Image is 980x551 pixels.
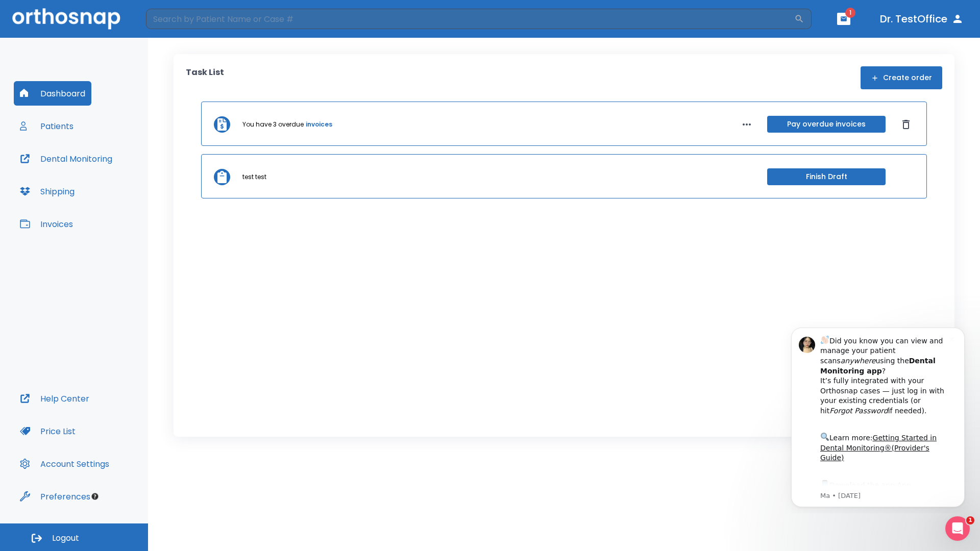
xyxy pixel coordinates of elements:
[966,516,974,524] span: 1
[14,419,82,443] button: Price List
[242,172,266,182] p: test test
[776,318,980,513] iframe: Intercom notifications message
[306,120,332,129] a: invoices
[945,516,970,541] iframe: Intercom live chat
[186,66,224,89] p: Task List
[44,160,173,212] div: Download the app: | ​ Let us know if you need help getting started!
[14,81,91,106] button: Dashboard
[146,9,794,29] input: Search by Patient Name or Case #
[44,173,173,182] p: Message from Ma, sent 6w ago
[898,116,914,133] button: Dismiss
[14,452,115,476] button: Account Settings
[14,179,81,204] button: Shipping
[845,8,855,18] span: 1
[14,146,118,171] button: Dental Monitoring
[14,212,79,236] button: Invoices
[12,8,120,29] img: Orthosnap
[173,16,181,24] button: Dismiss notification
[767,116,886,133] button: Pay overdue invoices
[90,492,100,501] div: Tooltip anchor
[876,10,968,28] button: Dr. TestOffice
[242,120,304,129] p: You have 3 overdue
[14,484,96,509] button: Preferences
[14,114,80,138] button: Patients
[52,533,79,544] span: Logout
[14,386,95,411] button: Help Center
[44,163,135,181] a: App Store
[861,66,942,89] button: Create order
[767,168,886,185] button: Finish Draft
